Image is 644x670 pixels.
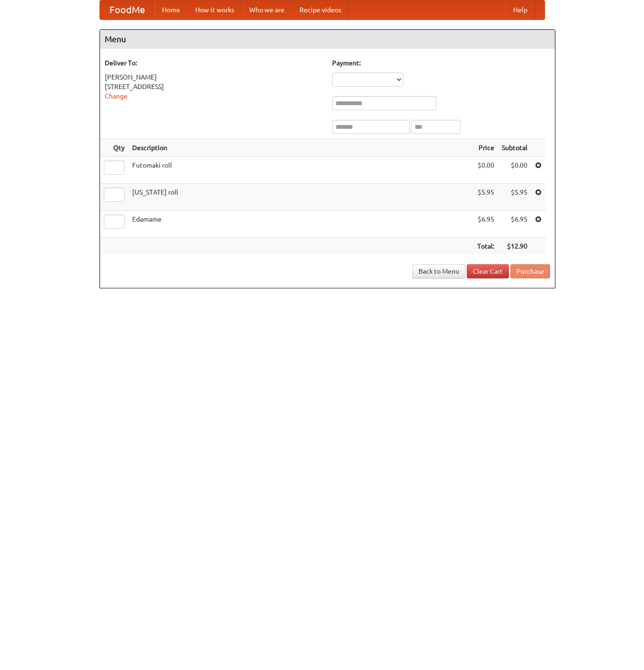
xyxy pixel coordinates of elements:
[412,264,465,278] a: Back to Menu
[473,139,498,157] th: Price
[473,238,498,255] th: Total:
[105,82,323,91] div: [STREET_ADDRESS]
[467,264,509,278] a: Clear Cart
[332,58,550,68] h5: Payment:
[510,264,550,278] button: Purchase
[100,139,128,157] th: Qty
[292,0,349,19] a: Recipe videos
[128,139,473,157] th: Description
[498,184,531,211] td: $5.95
[128,184,473,211] td: [US_STATE] roll
[473,157,498,184] td: $0.00
[188,0,242,19] a: How it works
[105,58,323,68] h5: Deliver To:
[154,0,188,19] a: Home
[473,184,498,211] td: $5.95
[128,211,473,238] td: Edamame
[100,0,154,19] a: FoodMe
[498,238,531,255] th: $12.90
[100,30,555,49] h4: Menu
[498,211,531,238] td: $6.95
[128,157,473,184] td: Futomaki roll
[105,92,127,100] a: Change
[506,0,535,19] a: Help
[498,139,531,157] th: Subtotal
[105,72,323,82] div: [PERSON_NAME]
[242,0,292,19] a: Who we are
[473,211,498,238] td: $6.95
[498,157,531,184] td: $0.00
